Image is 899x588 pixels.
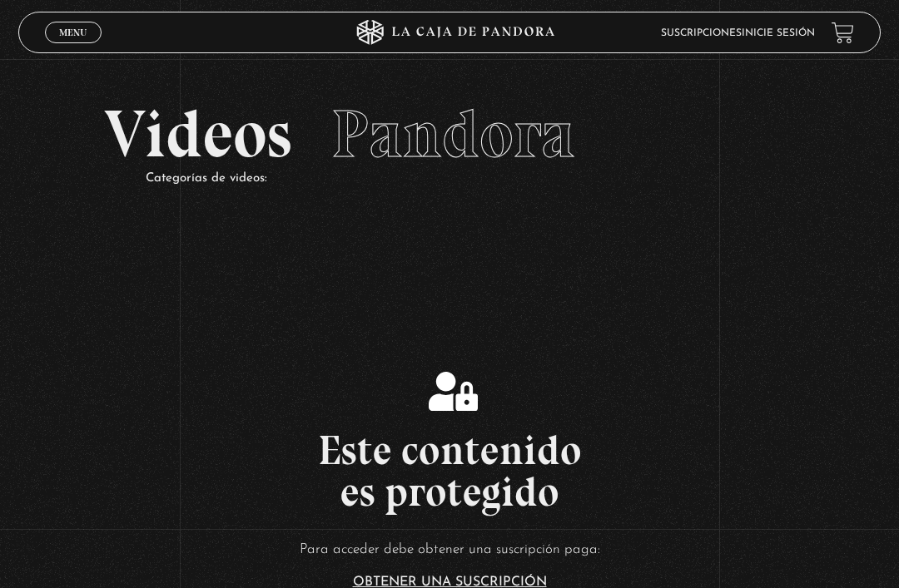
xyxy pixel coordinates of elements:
[331,94,575,174] span: Pandora
[661,28,742,38] a: Suscripciones
[104,101,794,167] h2: Videos
[54,42,93,53] span: Cerrar
[59,27,87,37] span: Menu
[832,22,854,44] a: View your shopping cart
[742,28,815,38] a: Inicie sesión
[146,167,794,190] p: Categorías de videos:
